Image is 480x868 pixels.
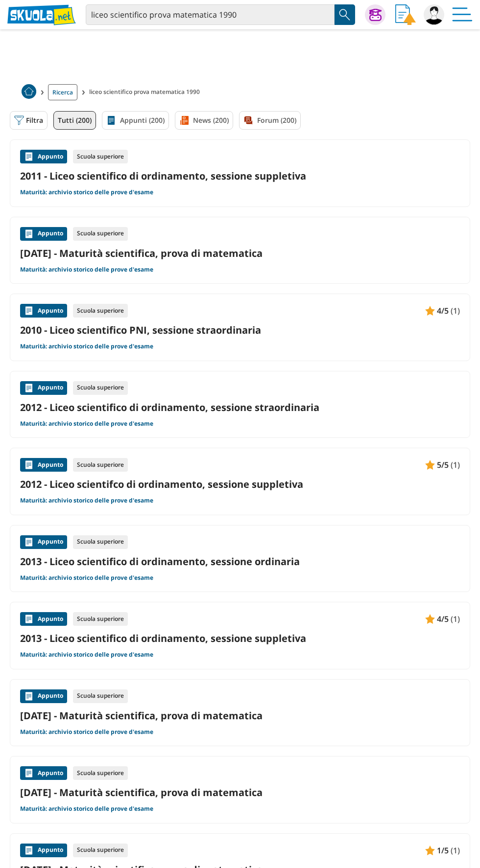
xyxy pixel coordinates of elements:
[20,632,460,645] a: 2013 - Liceo scientifico di ordinamento, sessione suppletiva
[239,111,301,130] a: Forum (200)
[20,169,460,183] a: 2011 - Liceo scientifico di ordinamento, sessione suppletiva
[20,381,67,395] div: Appunto
[20,150,67,163] div: Appunto
[24,768,34,778] img: Appunti contenuto
[10,111,48,130] button: Filtra
[451,458,460,471] span: (1)
[73,304,128,318] div: Scuola superiore
[425,460,435,470] img: Appunti contenuto
[20,188,153,196] a: Maturità: archivio storico delle prove d'esame
[22,84,36,99] img: Home
[20,555,460,568] a: 2013 - Liceo scientifico di ordinamento, sessione ordinaria
[20,458,67,472] div: Appunto
[20,728,153,736] a: Maturità: archivio storico delle prove d'esame
[24,383,34,393] img: Appunti contenuto
[20,266,153,274] a: Maturità: archivio storico delle prove d'esame
[437,304,449,317] span: 4/5
[53,111,96,130] a: Tutti (200)
[175,111,233,130] a: News (200)
[20,651,153,659] a: Maturità: archivio storico delle prove d'esame
[73,535,128,549] div: Scuola superiore
[102,111,169,130] a: Appunti (200)
[179,115,189,125] img: News filtro contenuto
[20,786,460,799] a: [DATE] - Maturità scientifica, prova di matematica
[243,115,253,125] img: Forum filtro contenuto
[20,805,153,813] a: Maturità: archivio storico delle prove d'esame
[73,766,128,780] div: Scuola superiore
[20,844,67,857] div: Appunto
[73,227,128,241] div: Scuola superiore
[86,4,335,25] input: Cerca appunti, riassunti o versioni
[451,613,460,625] span: (1)
[369,9,382,21] img: Chiedi Tutor AI
[395,4,416,25] img: Invia appunto
[452,4,473,25] img: Menù
[89,84,204,100] span: liceo scientifico prova matematica 1990
[20,689,67,703] div: Appunto
[20,304,67,318] div: Appunto
[48,84,77,100] a: Ricerca
[437,844,449,857] span: 1/5
[20,535,67,549] div: Appunto
[24,460,34,470] img: Appunti contenuto
[22,84,36,100] a: Home
[73,844,128,857] div: Scuola superiore
[24,306,34,316] img: Appunti contenuto
[24,845,34,855] img: Appunti contenuto
[20,227,67,241] div: Appunto
[20,343,153,350] a: Maturità: archivio storico delle prove d'esame
[20,612,67,626] div: Appunto
[73,381,128,395] div: Scuola superiore
[20,766,67,780] div: Appunto
[451,844,460,857] span: (1)
[24,152,34,161] img: Appunti contenuto
[24,229,34,239] img: Appunti contenuto
[24,537,34,547] img: Appunti contenuto
[20,247,460,260] a: [DATE] - Maturità scientifica, prova di matematica
[73,612,128,626] div: Scuola superiore
[20,401,460,414] a: 2012 - Liceo scientifico di ordinamento, sessione straordinaria
[24,691,34,701] img: Appunti contenuto
[424,4,444,25] img: Lore9119
[20,709,460,722] a: [DATE] - Maturità scientifica, prova di matematica
[425,306,435,316] img: Appunti contenuto
[24,614,34,624] img: Appunti contenuto
[106,115,116,125] img: Appunti filtro contenuto
[73,689,128,703] div: Scuola superiore
[20,420,153,428] a: Maturità: archivio storico delle prove d'esame
[20,497,153,504] a: Maturità: archivio storico delle prove d'esame
[335,4,355,25] button: Search Button
[437,458,449,471] span: 5/5
[14,115,24,125] img: Filtra filtri mobile
[20,478,460,491] a: 2012 - Liceo scientifco di ordinamento, sessione suppletiva
[437,613,449,625] span: 4/5
[73,150,128,163] div: Scuola superiore
[451,304,460,317] span: (1)
[73,458,128,472] div: Scuola superiore
[20,323,460,337] a: 2010 - Liceo scientifico PNI, sessione straordinaria
[425,614,435,624] img: Appunti contenuto
[425,845,435,855] img: Appunti contenuto
[337,7,352,22] img: Cerca appunti, riassunti o versioni
[20,574,153,582] a: Maturità: archivio storico delle prove d'esame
